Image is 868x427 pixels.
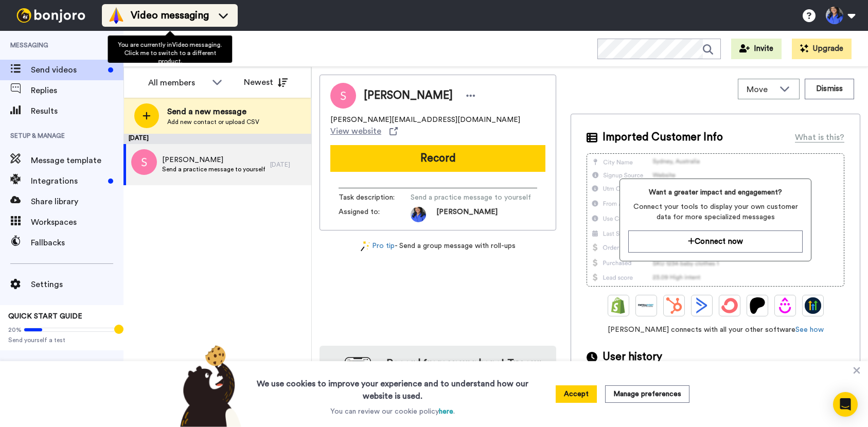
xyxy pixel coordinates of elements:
img: bear-with-cookie.png [171,345,247,427]
img: Image of Suchi [330,83,356,109]
button: Connect now [628,230,803,253]
img: Ontraport [638,297,654,314]
a: View website [330,125,398,137]
div: - Send a group message with roll-ups [320,241,556,252]
span: User history [603,349,662,365]
div: [DATE] [123,134,311,144]
button: Accept [556,385,597,403]
img: Shopify [610,297,627,314]
span: Connect your tools to display your own customer data for more specialized messages [628,202,803,222]
div: Open Intercom Messenger [833,392,858,417]
button: Manage preferences [605,385,689,403]
div: Tooltip anchor [114,325,123,334]
span: Replies [31,84,123,97]
span: You are currently in Video messaging . Click me to switch to a different product. [118,42,222,64]
div: What is this? [795,131,844,144]
button: Invite [731,39,782,59]
button: Record [330,145,545,172]
span: [PERSON_NAME] [162,155,265,165]
img: s.png [131,149,157,175]
img: GoHighLevel [805,297,821,314]
img: 0b0755ae-b5bb-499e-b0b7-f9801d312c5a-1745878460.jpg [411,207,426,222]
span: [PERSON_NAME] connects with all your other software [587,325,844,335]
span: [PERSON_NAME] [436,207,498,222]
img: Drip [777,297,793,314]
span: Message template [31,154,123,167]
img: bj-logo-header-white.svg [12,8,90,23]
a: See how [795,326,824,333]
span: Video messaging [131,8,209,23]
span: Results [31,105,123,117]
span: [PERSON_NAME] [364,88,453,103]
span: View website [330,125,381,137]
span: Settings [31,278,123,291]
span: Send a new message [167,105,259,118]
img: Hubspot [666,297,682,314]
span: 20% [8,326,22,334]
h4: Record from your phone! Try our app [DATE] [381,356,546,385]
img: magic-wand.svg [361,241,370,252]
span: Send a practice message to yourself [411,192,531,203]
span: Task description : [339,192,411,203]
button: Upgrade [792,39,852,59]
img: Patreon [749,297,766,314]
img: vm-color.svg [108,7,125,24]
span: Send yourself a test [8,336,115,344]
span: Share library [31,195,123,208]
span: Imported Customer Info [603,130,723,145]
img: ActiveCampaign [694,297,710,314]
a: Pro tip [361,241,395,252]
p: You can review our cookie policy . [330,406,455,417]
span: Assigned to: [339,207,411,222]
img: ConvertKit [721,297,738,314]
span: Add new contact or upload CSV [167,118,259,126]
span: Send a practice message to yourself [162,165,265,173]
span: Workspaces [31,216,123,228]
span: [PERSON_NAME][EMAIL_ADDRESS][DOMAIN_NAME] [330,115,520,125]
a: here [439,408,453,415]
span: Move [747,83,774,96]
div: All members [148,77,207,89]
h3: We use cookies to improve your experience and to understand how our website is used. [246,371,539,402]
span: Send videos [31,64,104,76]
button: Dismiss [805,79,854,99]
span: QUICK START GUIDE [8,313,82,320]
img: download [330,357,371,413]
button: Newest [236,72,295,93]
span: Integrations [31,175,104,187]
div: [DATE] [270,161,306,169]
span: Want a greater impact and engagement? [628,187,803,198]
span: Fallbacks [31,237,123,249]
